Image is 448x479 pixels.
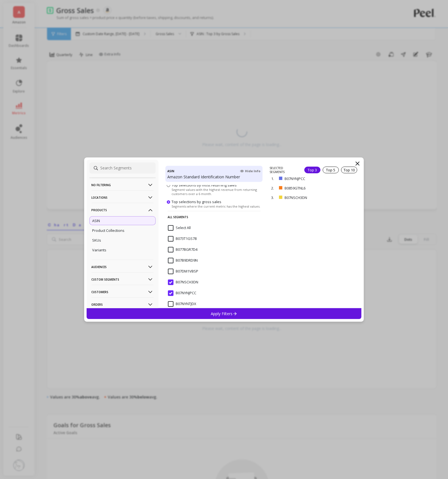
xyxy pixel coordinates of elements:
p: Audiences [92,260,153,274]
p: Apply Filters [211,311,237,316]
span: B077BGR7D4 [168,247,197,252]
p: SKUs [92,238,101,243]
p: SELECTED SEGMENTS [270,166,298,174]
p: Products [92,203,153,217]
span: B07NYNTJDX [168,301,196,307]
span: Top selections by gross sales [172,199,221,204]
span: Select All [168,225,191,231]
p: Custom Segments [92,272,153,286]
span: Hide Info [240,169,260,173]
p: Locations [92,190,153,205]
p: Product Collections [92,228,125,233]
div: Top 10 [341,167,357,173]
p: B07NSCH3DN [285,195,332,200]
h4: ASIN [168,168,175,174]
span: Segments where the current metric has the highest values. [172,204,260,208]
span: B07DM1VBSP [168,269,198,274]
p: 2. [271,186,277,191]
span: B073T1GS78 [168,236,197,242]
p: All Segments [168,211,261,223]
p: ASIN [92,218,100,223]
p: B0859GTNL6 [285,186,332,191]
p: Variants [92,247,107,252]
p: B07NYNJPCC [285,176,332,181]
span: Segment values with the highest revenue from returning customers over a 6 month. [172,188,261,196]
div: Top 5 [323,167,339,173]
span: B07NYNJPCC [168,290,196,296]
p: Customers [92,285,153,299]
p: No filtering [92,178,153,192]
p: Amazon Standard Identification Number [168,174,260,180]
div: Top 3 [304,167,320,173]
span: B07NSCH3DN [168,279,198,285]
p: 1. [271,176,277,181]
input: Search Segments [89,162,156,174]
p: 3. [271,195,277,200]
span: B07B9DRD9N [168,258,198,263]
p: Orders [92,297,153,312]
